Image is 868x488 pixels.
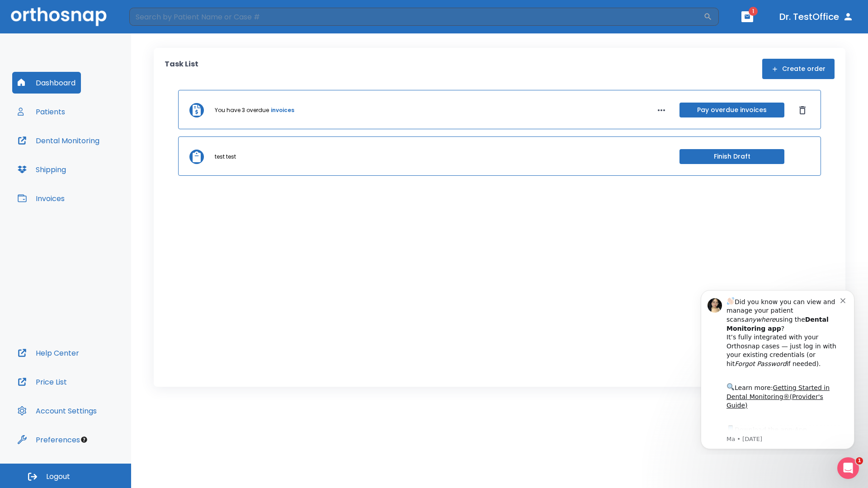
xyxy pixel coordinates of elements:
[46,472,70,482] span: Logout
[12,371,72,393] button: Price List
[679,149,784,164] button: Finish Draft
[11,7,107,26] img: Orthosnap
[12,188,70,209] button: Invoices
[837,457,859,479] iframe: Intercom live chat
[39,142,153,188] div: Download the app: | ​ Let us know if you need help getting started!
[153,14,160,21] button: Dismiss notification
[12,342,85,364] button: Help Center
[12,130,105,151] button: Dental Monitoring
[215,106,269,114] p: You have 3 overdue
[749,7,758,16] span: 1
[39,144,120,160] a: App Store
[271,106,294,114] a: invoices
[795,103,810,117] button: Dismiss
[12,159,71,180] button: Shipping
[12,400,102,422] button: Account Settings
[12,101,71,122] button: Patients
[215,153,236,161] p: test test
[12,72,81,94] button: Dashboard
[129,8,703,26] input: Search by Patient Name or Case #
[679,103,784,117] button: Pay overdue invoices
[762,59,835,79] button: Create order
[165,59,198,79] p: Task List
[12,429,85,450] button: Preferences
[776,9,857,25] button: Dr. TestOffice
[39,153,153,161] p: Message from Ma, sent 6w ago
[856,457,863,465] span: 1
[80,436,88,444] div: Tooltip anchor
[687,282,868,455] iframe: Intercom notifications message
